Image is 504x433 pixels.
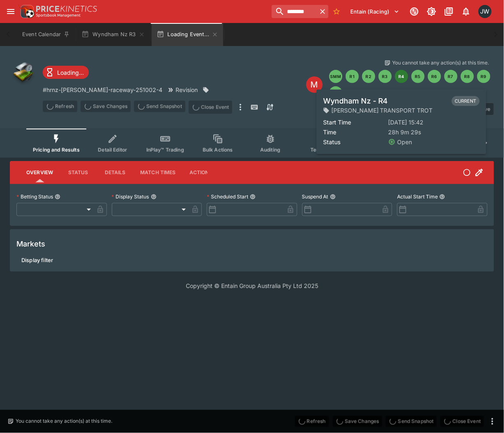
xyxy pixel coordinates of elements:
span: Detail Editor [98,147,127,153]
button: No Bookmarks [330,5,343,18]
span: Related Events [463,147,499,153]
button: more [236,101,245,114]
button: R9 [477,70,490,83]
button: Connected to PK [407,4,422,19]
button: Select Tenant [346,5,405,18]
p: Actual Start Time [397,193,438,200]
button: R6 [428,70,441,83]
div: Edit Meeting [306,76,323,93]
button: Toggle light/dark mode [424,4,439,19]
button: Match Times [134,163,183,182]
button: R8 [461,70,474,83]
p: Overtype [387,105,409,113]
button: R5 [412,70,425,83]
button: R7 [444,70,458,83]
span: Templates [310,147,335,153]
span: Popular Bets [413,147,444,153]
button: R4 [395,70,408,83]
button: open drawer [3,4,18,19]
button: Details [97,163,134,182]
img: Sportsbook Management [36,14,81,17]
input: search [272,5,317,18]
span: Auditing [260,147,280,153]
div: Start From [374,103,494,115]
button: SMM [329,70,342,83]
button: Actions [183,163,220,182]
span: Pricing and Results [33,147,80,153]
p: You cannot take any action(s) at this time. [393,59,489,67]
span: Racing [367,147,384,153]
p: Revision [176,85,198,94]
button: R10 [329,86,342,99]
div: Event type filters [26,129,478,158]
p: Loading... [57,68,84,77]
button: Event Calendar [17,23,75,46]
div: Jayden Wyke [479,5,492,18]
button: R2 [362,70,375,83]
img: other.png [10,59,36,85]
p: Copy To Clipboard [43,85,162,94]
p: Betting Status [16,193,53,200]
button: Overview [20,163,60,182]
button: Notifications [459,4,474,19]
button: Documentation [442,4,456,19]
button: Display filter [16,253,58,267]
p: Override [426,105,447,113]
p: You cannot take any action(s) at this time. [16,418,112,425]
button: Wyndham Nz R3 [76,23,150,46]
h5: Markets [16,239,45,249]
p: Suspend At [302,193,328,200]
button: Jayden Wyke [476,2,494,21]
p: Auto-Save [465,105,490,113]
nav: pagination navigation [329,70,495,99]
span: InPlay™ Trading [146,147,184,153]
button: Loading Event... [152,23,224,46]
p: Display Status [112,193,149,200]
img: PriceKinetics Logo [18,3,35,20]
button: more [488,417,497,426]
button: R1 [346,70,359,83]
button: Status [60,163,97,182]
img: PriceKinetics [36,6,97,12]
button: R3 [379,70,392,83]
span: Bulk Actions [203,147,233,153]
p: Scheduled Start [207,193,248,200]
